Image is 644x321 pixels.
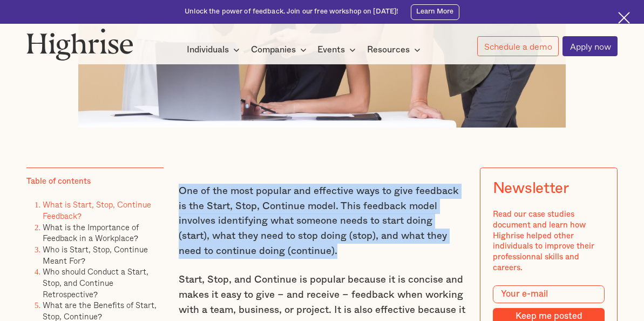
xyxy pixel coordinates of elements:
div: Resources [367,43,424,56]
div: Table of contents [26,176,91,187]
img: Cross icon [618,12,630,24]
a: Learn More [411,4,459,20]
img: Highrise logo [26,28,133,61]
div: Companies [251,43,310,56]
a: What is the Importance of Feedback in a Workplace? [43,221,139,245]
p: One of the most popular and effective ways to give feedback is the Start, Stop, Continue model. T... [179,184,466,259]
a: Who should Conduct a Start, Stop, and Continue Retrospective? [43,265,148,300]
div: Read our case studies document and learn how Highrise helped other individuals to improve their p... [493,209,605,273]
div: Individuals [187,43,229,56]
a: Who is Start, Stop, Continue Meant For? [43,243,148,267]
div: Events [317,43,359,56]
input: Your e-mail [493,285,605,303]
div: Events [317,43,345,56]
div: Newsletter [493,180,569,197]
div: Unlock the power of feedback. Join our free workshop on [DATE]! [185,7,398,17]
a: What is Start, Stop, Continue Feedback? [43,198,151,222]
a: Schedule a demo [477,36,559,56]
div: Companies [251,43,296,56]
a: Apply now [562,36,617,56]
div: Individuals [187,43,243,56]
div: Resources [367,43,410,56]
